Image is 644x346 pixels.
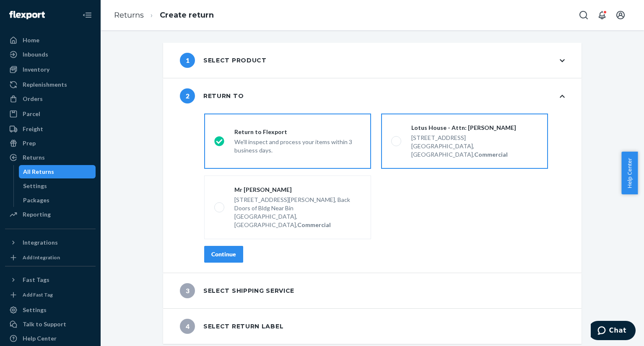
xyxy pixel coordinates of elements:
a: Returns [114,10,144,20]
a: Freight [5,122,96,136]
div: Select product [180,53,267,68]
div: Integrations [23,238,58,247]
div: Select shipping service [180,283,294,298]
button: Open account menu [612,7,629,23]
div: Parcel [23,110,40,118]
button: Integrations [5,236,96,249]
a: Home [5,34,96,47]
div: Help Center [23,334,57,343]
span: 3 [180,283,195,298]
div: Talk to Support [23,320,66,328]
a: Returns [5,151,96,164]
div: [STREET_ADDRESS] [411,134,538,142]
strong: Commercial [474,151,508,158]
a: Settings [19,179,96,193]
iframe: Opens a widget where you can chat to one of our agents [591,321,636,342]
a: All Returns [19,165,96,178]
a: Replenishments [5,78,96,91]
div: [GEOGRAPHIC_DATA], [GEOGRAPHIC_DATA], [234,212,361,229]
div: [STREET_ADDRESS][PERSON_NAME], Back Doors of Bldg Near Bin [234,196,361,212]
div: Reporting [23,210,51,219]
a: Add Fast Tag [5,290,96,300]
ol: breadcrumbs [107,3,221,28]
strong: Commercial [297,221,331,228]
div: We'll inspect and process your items within 3 business days. [234,136,361,155]
div: Freight [23,125,43,133]
a: Parcel [5,107,96,121]
span: 2 [180,88,195,103]
span: 1 [180,53,195,68]
div: Select return label [180,319,283,334]
div: Return to Flexport [234,128,361,136]
div: Orders [23,95,43,103]
div: Fast Tags [23,276,49,284]
button: Close Navigation [79,7,96,23]
button: Talk to Support [5,318,96,331]
div: Home [23,36,39,44]
div: [GEOGRAPHIC_DATA], [GEOGRAPHIC_DATA], [411,142,538,159]
div: Settings [23,182,47,190]
div: Add Integration [23,254,60,261]
button: Open notifications [594,7,610,23]
div: Add Fast Tag [23,291,53,298]
a: Reporting [5,208,96,221]
a: Help Center [5,332,96,345]
div: Continue [211,250,236,258]
div: Settings [23,306,47,314]
div: Packages [23,196,49,204]
button: Fast Tags [5,273,96,287]
div: Replenishments [23,80,67,89]
a: Settings [5,303,96,317]
div: Mr [PERSON_NAME] [234,186,361,194]
a: Inbounds [5,48,96,61]
div: Prep [23,139,36,147]
div: All Returns [23,168,54,176]
button: Open Search Box [575,7,592,23]
a: Add Integration [5,253,96,263]
a: Packages [19,194,96,207]
a: Inventory [5,63,96,76]
span: 4 [180,319,195,334]
img: Flexport logo [9,11,45,19]
a: Orders [5,92,96,106]
button: Continue [204,246,243,263]
div: Lotus House - Attn: [PERSON_NAME] [411,124,538,132]
div: Returns [23,153,45,162]
button: Help Center [621,152,638,194]
div: Return to [180,88,244,103]
a: Prep [5,137,96,150]
div: Inventory [23,65,49,74]
a: Create return [160,10,214,20]
div: Inbounds [23,50,48,59]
